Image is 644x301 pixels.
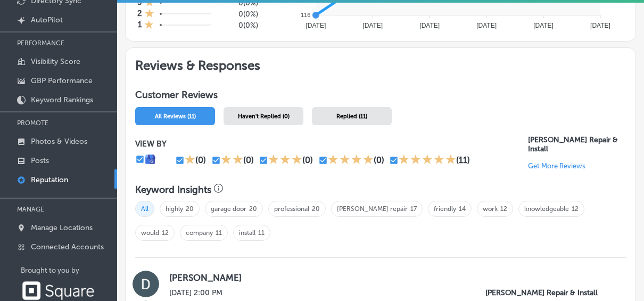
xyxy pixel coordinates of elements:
[31,223,93,232] p: Manage Locations
[162,229,169,237] a: 12
[528,162,585,170] p: Get More Reviews
[137,9,142,20] h4: 2
[420,22,440,29] tspan: [DATE]
[135,139,528,149] p: VIEW BY
[195,155,206,165] div: (0)
[185,154,195,167] div: 1 Star
[456,155,470,165] div: (11)
[135,201,154,217] span: All
[434,205,456,213] a: friendly
[306,22,326,29] tspan: [DATE]
[211,205,246,213] a: garage door
[186,205,194,213] a: 20
[135,184,211,196] h3: Keyword Insights
[249,205,257,213] a: 20
[238,113,290,120] span: Haven't Replied (0)
[216,229,222,237] a: 11
[483,205,498,213] a: work
[31,175,68,184] p: Reputation
[477,22,497,29] tspan: [DATE]
[534,22,554,29] tspan: [DATE]
[336,113,367,120] span: Replied (11)
[220,10,258,19] h5: 0 ( 0% )
[363,22,383,29] tspan: [DATE]
[31,15,63,25] p: AutoPilot
[399,154,456,167] div: 5 Stars
[31,95,93,104] p: Keyword Rankings
[155,113,196,120] span: All Reviews (11)
[31,57,80,66] p: Visibility Score
[410,205,417,213] a: 17
[239,229,255,237] a: install
[524,205,569,213] a: knowledgeable
[31,242,104,251] p: Connected Accounts
[302,155,313,165] div: (0)
[312,205,320,213] a: 20
[31,156,49,165] p: Posts
[268,154,302,167] div: 3 Stars
[21,281,95,300] img: Square
[374,155,384,165] div: (0)
[337,205,408,213] a: [PERSON_NAME] repair
[243,155,254,165] div: (0)
[274,205,309,213] a: professional
[145,9,154,20] div: 1 Star
[485,288,613,297] p: McGriff Repair & Install
[166,205,183,213] a: highly
[459,205,466,213] a: 14
[126,48,635,79] h2: Reviews & Responses
[21,266,117,274] p: Brought to you by
[31,76,93,85] p: GBP Performance
[220,21,258,30] h5: 0 ( 0% )
[528,135,626,153] p: McGriff Repair & Install
[590,22,610,29] tspan: [DATE]
[186,229,213,237] a: company
[138,20,142,31] h4: 1
[141,229,159,237] a: would
[328,154,374,167] div: 4 Stars
[301,12,310,18] tspan: 116
[144,20,154,31] div: 1 Star
[500,205,507,213] a: 12
[169,288,236,297] label: [DATE] 2:00 PM
[169,272,613,283] label: [PERSON_NAME]
[572,205,579,213] a: 12
[135,89,626,104] h1: Customer Reviews
[258,229,265,237] a: 11
[221,154,243,167] div: 2 Stars
[31,137,87,146] p: Photos & Videos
